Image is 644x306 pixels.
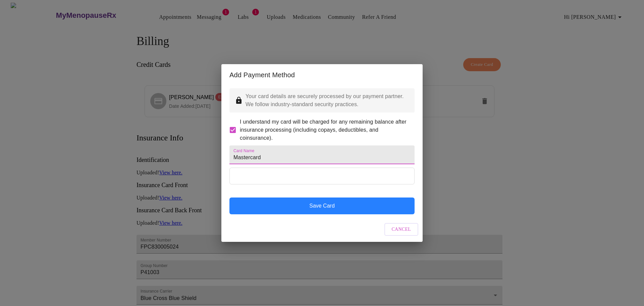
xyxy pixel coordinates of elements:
[229,70,415,80] h2: Add Payment Method
[384,223,419,236] button: Cancel
[392,225,411,234] span: Cancel
[230,168,414,184] iframe: Secure Credit Card Form
[240,118,409,142] span: I understand my card will be charged for any remaining balance after insurance processing (includ...
[246,92,409,108] p: Your card details are securely processed by our payment partner. We follow industry-standard secu...
[229,198,415,214] button: Save Card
